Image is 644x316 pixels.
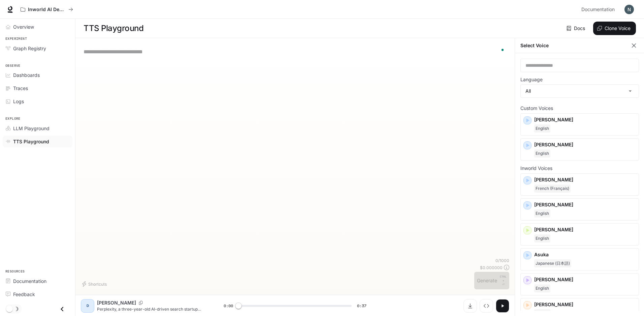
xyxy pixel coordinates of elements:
[520,106,639,111] p: Custom Voices
[28,7,66,12] p: Inworld AI Demos
[6,305,13,312] span: Dark mode toggle
[624,5,634,14] img: User avatar
[81,279,109,289] button: Shortcuts
[13,23,34,30] span: Overview
[18,3,76,16] button: All workspaces
[534,251,636,258] p: Asuka
[593,22,636,35] button: Clone Voice
[534,301,636,308] p: [PERSON_NAME]
[534,116,636,123] p: [PERSON_NAME]
[3,288,72,300] a: Feedback
[534,234,550,242] span: English
[84,48,507,56] textarea: To enrich screen reader interactions, please activate Accessibility in Grammarly extension settings
[13,125,50,132] span: LLM Playground
[82,300,93,311] div: D
[357,303,366,309] span: 0:37
[3,82,72,94] a: Traces
[3,275,72,287] a: Documentation
[534,176,636,183] p: [PERSON_NAME]
[534,149,550,157] span: English
[3,136,72,147] a: TTS Playground
[581,5,615,14] span: Documentation
[3,95,72,107] a: Logs
[480,265,503,270] p: $ 0.000000
[463,299,477,313] button: Download audio
[534,201,636,208] p: [PERSON_NAME]
[534,284,550,292] span: English
[13,45,46,52] span: Graph Registry
[55,302,70,316] button: Close drawer
[3,42,72,54] a: Graph Registry
[579,3,620,16] a: Documentation
[13,291,35,298] span: Feedback
[534,226,636,233] p: [PERSON_NAME]
[534,276,636,283] p: [PERSON_NAME]
[480,299,493,313] button: Inspect
[565,22,588,35] a: Docs
[13,85,28,92] span: Traces
[97,299,136,306] p: [PERSON_NAME]
[84,22,143,35] h1: TTS Playground
[13,71,40,79] span: Dashboards
[534,259,571,267] span: Japanese (日本語)
[534,184,571,193] span: French (Français)
[3,69,72,81] a: Dashboards
[520,166,639,171] p: Inworld Voices
[534,209,550,218] span: English
[534,124,550,133] span: English
[224,303,233,309] span: 0:00
[521,85,639,97] div: All
[97,306,207,312] p: Perplexity, a three-year-old AI-driven search startup based in [GEOGRAPHIC_DATA], [US_STATE], has...
[13,278,46,285] span: Documentation
[3,21,72,33] a: Overview
[13,98,24,105] span: Logs
[495,258,509,263] p: 0 / 1000
[3,122,72,134] a: LLM Playground
[136,301,146,305] button: Copy Voice ID
[622,3,636,16] button: User avatar
[534,141,636,148] p: [PERSON_NAME]
[520,77,543,82] p: Language
[13,138,49,145] span: TTS Playground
